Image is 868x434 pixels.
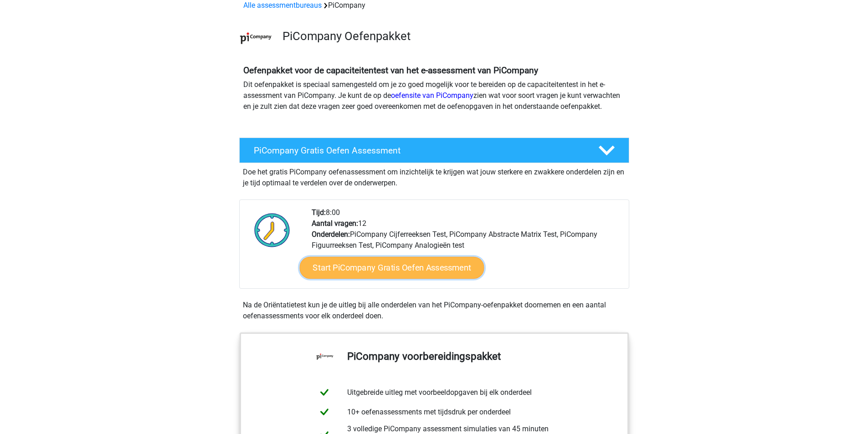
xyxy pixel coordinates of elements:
b: Oefenpakket voor de capaciteitentest van het e-assessment van PiCompany [243,65,538,76]
div: Na de Oriëntatietest kun je de uitleg bij alle onderdelen van het PiCompany-oefenpakket doornemen... [239,300,629,322]
a: PiCompany Gratis Oefen Assessment [236,138,633,163]
b: Tijd: [312,208,326,217]
h4: PiCompany Gratis Oefen Assessment [254,145,584,156]
a: Alle assessmentbureaus [243,1,322,10]
p: Dit oefenpakket is speciaal samengesteld om je zo goed mogelijk voor te bereiden op de capaciteit... [243,79,625,112]
img: Klok [249,207,295,253]
b: Onderdelen: [312,230,350,239]
a: Start PiCompany Gratis Oefen Assessment [299,257,484,279]
img: picompany.png [240,22,272,54]
div: 8:00 12 PiCompany Cijferreeksen Test, PiCompany Abstracte Matrix Test, PiCompany Figuurreeksen Te... [305,207,628,288]
h3: PiCompany Oefenpakket [282,29,622,43]
div: Doe het gratis PiCompany oefenassessment om inzichtelijk te krijgen wat jouw sterkere en zwakkere... [239,163,629,189]
b: Aantal vragen: [312,219,358,228]
a: oefensite van PiCompany [391,91,473,100]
